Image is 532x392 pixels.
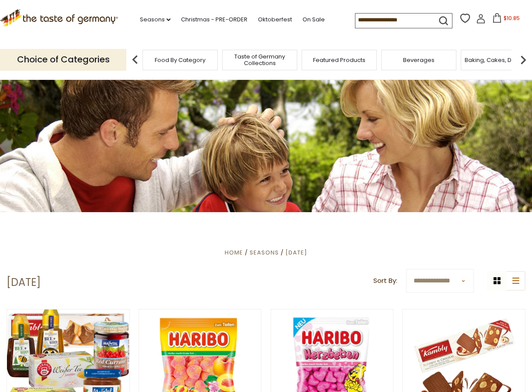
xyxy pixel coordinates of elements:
img: previous arrow [126,51,144,69]
a: Seasons [250,248,279,257]
a: Oktoberfest [258,15,292,24]
img: next arrow [515,51,532,69]
h1: [DATE] [7,276,41,289]
a: Featured Products [313,57,365,63]
label: Sort By: [373,275,397,286]
span: $10.85 [504,14,520,22]
a: Beverages [403,57,435,63]
a: Christmas - PRE-ORDER [181,15,247,24]
a: Seasons [140,15,170,24]
a: Taste of Germany Collections [225,53,295,66]
a: [DATE] [285,248,307,257]
button: $10.85 [487,13,525,26]
a: Home [225,248,243,257]
a: On Sale [303,15,325,24]
a: Food By Category [155,57,205,63]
